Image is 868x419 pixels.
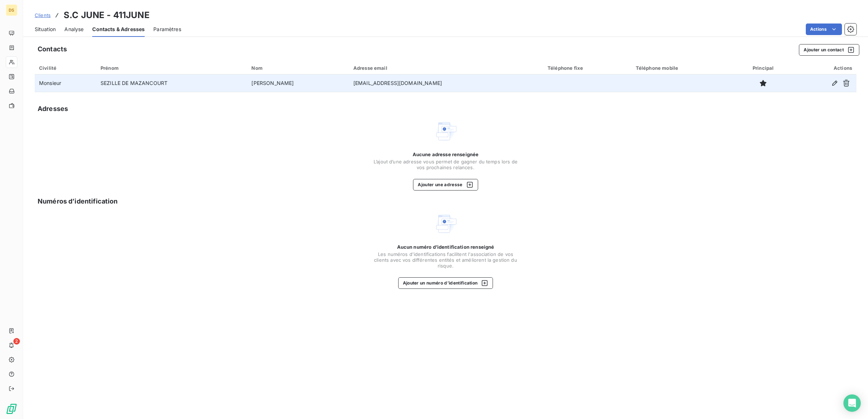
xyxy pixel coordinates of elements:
img: Empty state [434,120,457,143]
td: SEZILLE DE MAZANCOURT [96,74,247,92]
span: Clients [35,12,51,18]
a: Clients [35,12,51,19]
div: Principal [738,65,788,71]
span: L’ajout d’une adresse vous permet de gagner du temps lors de vos prochaines relances. [373,159,518,170]
button: Ajouter une adresse [413,179,478,191]
div: Prénom [101,65,243,71]
span: Aucun numéro d’identification renseigné [397,244,494,250]
span: Situation [35,26,56,33]
h5: Numéros d’identification [38,196,118,206]
div: Adresse email [353,65,539,71]
button: Ajouter un contact [799,44,859,56]
div: Actions [797,65,852,71]
span: Contacts & Adresses [92,26,145,33]
button: Actions [806,23,842,35]
div: Open Intercom Messenger [843,394,861,412]
img: Empty state [434,212,457,235]
h3: S.C JUNE - 411JUNE [64,9,150,22]
span: Analyse [64,26,84,33]
button: Ajouter un numéro d’identification [398,277,493,289]
h5: Adresses [38,104,68,114]
span: Paramètres [153,26,181,33]
div: Téléphone fixe [548,65,627,71]
td: [EMAIL_ADDRESS][DOMAIN_NAME] [349,74,543,92]
span: Aucune adresse renseignée [413,151,479,157]
span: Les numéros d'identifications facilitent l'association de vos clients avec vos différentes entité... [373,251,518,269]
td: Monsieur [35,74,96,92]
div: Civilité [39,65,92,71]
h5: Contacts [38,44,67,54]
div: Nom [251,65,344,71]
span: 2 [13,338,20,345]
div: DS [6,4,17,16]
div: Téléphone mobile [636,65,729,71]
td: [PERSON_NAME] [247,74,349,92]
img: Logo LeanPay [6,403,17,415]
